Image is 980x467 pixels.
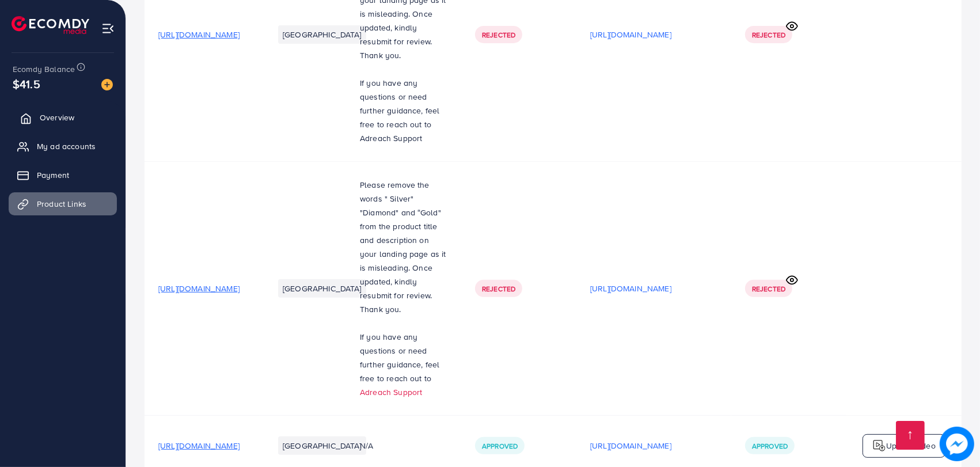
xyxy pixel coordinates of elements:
[13,75,40,92] span: $41.5
[360,386,422,398] a: Adreach Support
[482,284,515,294] span: Rejected
[278,25,366,44] li: [GEOGRAPHIC_DATA]
[101,22,115,35] img: menu
[886,439,936,453] p: Upload video
[360,331,440,384] span: If you have any questions or need further guidance, feel free to reach out to
[37,141,96,152] span: My ad accounts
[482,441,518,451] span: Approved
[158,440,240,451] span: [URL][DOMAIN_NAME]
[278,436,366,455] li: [GEOGRAPHIC_DATA]
[9,106,117,129] a: Overview
[752,441,788,451] span: Approved
[360,76,447,145] p: If you have any questions or need further guidance, feel free to reach out to Adreach Support
[872,439,886,453] img: logo
[360,178,447,316] p: Please remove the words " Silver" "Diamond" and “Gold" from the product title and description on ...
[40,112,74,123] span: Overview
[37,169,69,181] span: Payment
[9,135,117,158] a: My ad accounts
[940,427,974,461] img: image
[158,29,240,40] span: [URL][DOMAIN_NAME]
[360,440,373,451] span: N/A
[9,192,117,215] a: Product Links
[278,279,366,298] li: [GEOGRAPHIC_DATA]
[482,30,515,40] span: Rejected
[590,282,671,295] p: [URL][DOMAIN_NAME]
[37,198,86,210] span: Product Links
[12,16,89,34] img: logo
[158,283,240,294] span: [URL][DOMAIN_NAME]
[590,439,671,453] p: [URL][DOMAIN_NAME]
[13,63,75,75] span: Ecomdy Balance
[752,30,785,40] span: Rejected
[9,164,117,187] a: Payment
[590,28,671,41] p: [URL][DOMAIN_NAME]
[752,284,785,294] span: Rejected
[101,79,113,90] img: image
